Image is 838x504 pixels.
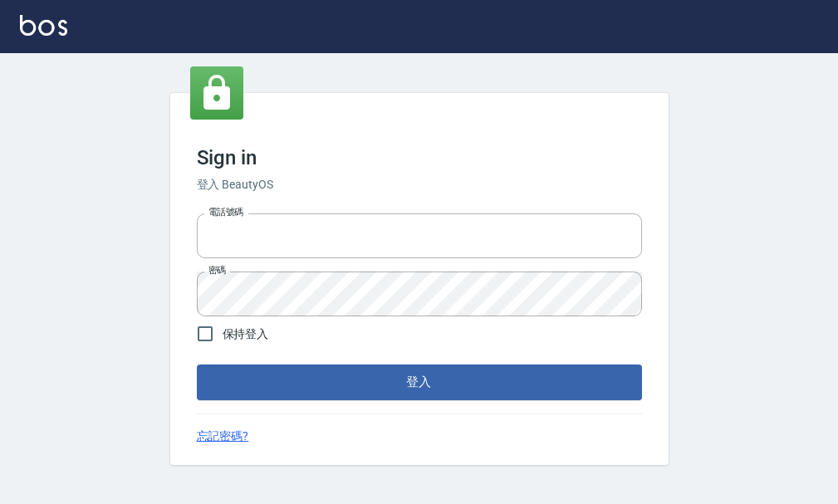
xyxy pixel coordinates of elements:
label: 電話號碼 [208,206,243,218]
label: 密碼 [208,264,226,276]
button: 登入 [197,365,642,399]
h6: 登入 BeautyOS [197,176,642,193]
img: Logo [20,15,67,36]
h3: Sign in [197,146,642,169]
span: 保持登入 [223,325,269,343]
a: 忘記密碼? [197,428,249,445]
